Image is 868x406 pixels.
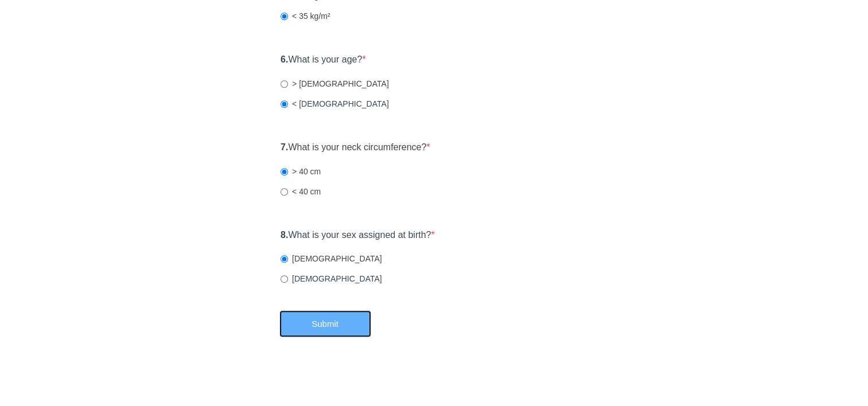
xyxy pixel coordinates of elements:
[281,10,330,22] label: < 35 kg/m²
[281,188,288,196] input: < 40 cm
[281,273,382,284] label: [DEMOGRAPHIC_DATA]
[281,13,288,20] input: < 35 kg/m²
[281,141,430,154] label: What is your neck circumference?
[281,229,435,242] label: What is your sex assigned at birth?
[281,53,366,67] label: What is your age?
[279,310,371,337] button: Submit
[281,78,389,89] label: > [DEMOGRAPHIC_DATA]
[281,100,288,108] input: < [DEMOGRAPHIC_DATA]
[281,168,288,175] input: > 40 cm
[281,253,382,264] label: [DEMOGRAPHIC_DATA]
[281,54,288,64] strong: 6.
[281,230,288,240] strong: 8.
[281,255,288,263] input: [DEMOGRAPHIC_DATA]
[281,166,321,177] label: > 40 cm
[281,80,288,88] input: > [DEMOGRAPHIC_DATA]
[281,186,321,197] label: < 40 cm
[281,98,389,110] label: < [DEMOGRAPHIC_DATA]
[281,275,288,283] input: [DEMOGRAPHIC_DATA]
[281,142,288,152] strong: 7.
